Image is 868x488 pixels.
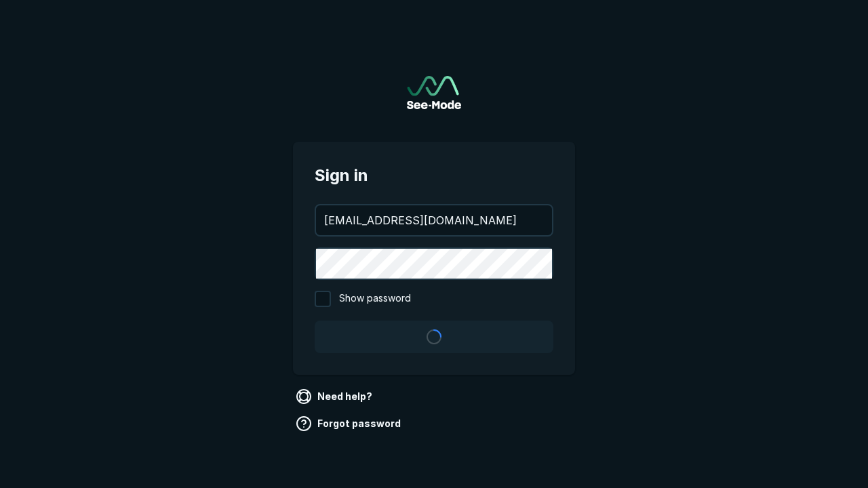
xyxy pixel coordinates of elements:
a: Need help? [293,386,378,407]
a: Go to sign in [407,76,461,109]
span: Sign in [315,163,553,188]
input: your@email.com [316,205,552,235]
img: See-Mode Logo [407,76,461,109]
a: Forgot password [293,413,406,434]
span: Show password [339,291,411,307]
